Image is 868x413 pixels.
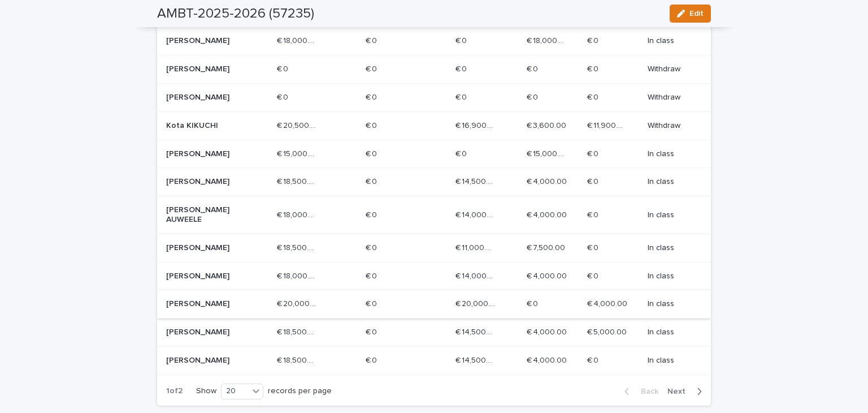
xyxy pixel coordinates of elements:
p: € 18,000.00 [527,34,569,46]
p: € 0 [455,62,469,74]
p: € 0 [587,147,601,159]
tr: [PERSON_NAME]€ 0€ 0 € 0€ 0 € 0€ 0 € 0€ 0 € 0€ 0 Withdraw [157,83,711,111]
span: Back [634,388,658,395]
p: € 0 [587,208,601,220]
p: [PERSON_NAME] [166,356,247,365]
p: € 0 [587,354,601,365]
p: € 0 [527,91,540,102]
p: € 0 [366,147,379,159]
p: [PERSON_NAME] [166,36,247,46]
p: € 0 [277,91,290,102]
p: Withdraw [648,64,693,74]
tr: Kota KIKUCHI€ 20,500.00€ 20,500.00 € 0€ 0 € 16,900.00€ 16,900.00 € 3,600.00€ 3,600.00 € 11,900.00... [157,111,711,140]
p: € 3,600.00 [527,119,568,131]
div: 20 [222,385,249,397]
p: [PERSON_NAME] [166,328,247,337]
p: € 4,000.00 [527,208,569,220]
p: records per page [268,386,332,396]
p: € 18,000.00 [277,269,319,281]
p: In class [648,356,693,365]
tr: [PERSON_NAME]€ 18,500.00€ 18,500.00 € 0€ 0 € 14,500.00€ 14,500.00 € 4,000.00€ 4,000.00 € 5,000.00... [157,319,711,347]
p: Show [196,386,216,396]
p: € 4,000.00 [527,325,569,337]
p: € 0 [366,91,379,102]
h2: AMBT-2025-2026 (57235) [157,6,314,22]
p: € 0 [587,34,601,46]
p: € 0 [366,175,379,187]
tr: [PERSON_NAME]€ 0€ 0 € 0€ 0 € 0€ 0 € 0€ 0 € 0€ 0 Withdraw [157,55,711,84]
p: [PERSON_NAME] [166,177,247,187]
p: In class [648,36,693,46]
p: Kota KIKUCHI [166,121,247,131]
p: 1 of 2 [157,377,192,405]
p: € 0 [455,34,469,46]
button: Next [663,386,711,397]
p: Withdraw [648,121,693,131]
button: Back [615,386,663,397]
tr: [PERSON_NAME]€ 18,500.00€ 18,500.00 € 0€ 0 € 14,500.00€ 14,500.00 € 4,000.00€ 4,000.00 € 0€ 0 In ... [157,168,711,196]
p: € 11,000.00 [455,241,498,253]
p: € 0 [587,91,601,102]
p: € 16,900.00 [455,119,498,131]
p: In class [648,272,693,281]
p: € 14,500.00 [455,175,498,187]
p: € 4,000.00 [587,297,630,309]
p: [PERSON_NAME] [166,272,247,281]
tr: [PERSON_NAME]€ 18,500.00€ 18,500.00 € 0€ 0 € 11,000.00€ 11,000.00 € 7,500.00€ 7,500.00 € 0€ 0 In ... [157,234,711,262]
p: € 0 [277,62,290,74]
p: € 4,000.00 [527,269,569,281]
p: € 0 [455,91,469,102]
p: In class [648,243,693,253]
p: € 0 [587,62,601,74]
p: € 18,500.00 [277,175,319,187]
span: Edit [689,10,704,18]
p: € 0 [366,119,379,131]
p: € 18,500.00 [277,354,319,365]
p: € 14,500.00 [455,354,498,365]
p: € 0 [455,147,469,159]
p: € 0 [587,269,601,281]
tr: [PERSON_NAME]€ 18,500.00€ 18,500.00 € 0€ 0 € 14,500.00€ 14,500.00 € 4,000.00€ 4,000.00 € 0€ 0 In ... [157,346,711,375]
p: € 5,000.00 [587,325,629,337]
p: [PERSON_NAME] AUWEELE [166,205,247,225]
p: € 14,000.00 [455,269,498,281]
p: € 11,900.00 [587,119,630,131]
p: € 0 [366,208,379,220]
p: € 0 [366,34,379,46]
p: € 0 [527,62,540,74]
p: In class [648,210,693,220]
p: € 0 [366,354,379,365]
button: Edit [670,5,711,23]
p: € 15,000.00 [527,147,569,159]
p: In class [648,149,693,159]
p: € 20,000.00 [277,297,319,309]
p: [PERSON_NAME] [166,64,247,74]
p: € 0 [366,325,379,337]
p: In class [648,299,693,309]
p: € 0 [587,241,601,253]
p: € 0 [366,269,379,281]
p: [PERSON_NAME] [166,149,247,159]
tr: [PERSON_NAME]€ 18,000.00€ 18,000.00 € 0€ 0 € 14,000.00€ 14,000.00 € 4,000.00€ 4,000.00 € 0€ 0 In ... [157,262,711,290]
p: € 0 [587,175,601,187]
p: € 18,000.00 [277,208,319,220]
p: € 14,500.00 [455,325,498,337]
p: In class [648,328,693,337]
p: [PERSON_NAME] [166,299,247,309]
p: € 0 [366,297,379,309]
span: Next [667,388,692,395]
p: € 18,500.00 [277,241,319,253]
p: [PERSON_NAME] [166,243,247,253]
p: € 20,000.00 [455,297,498,309]
p: € 14,000.00 [455,208,498,220]
p: € 0 [366,62,379,74]
p: € 20,500.00 [277,119,319,131]
p: € 15,000.00 [277,147,319,159]
p: € 0 [527,297,540,309]
p: Withdraw [648,93,693,102]
tr: [PERSON_NAME] AUWEELE€ 18,000.00€ 18,000.00 € 0€ 0 € 14,000.00€ 14,000.00 € 4,000.00€ 4,000.00 € ... [157,196,711,234]
tr: [PERSON_NAME]€ 15,000.00€ 15,000.00 € 0€ 0 € 0€ 0 € 15,000.00€ 15,000.00 € 0€ 0 In class [157,140,711,168]
tr: [PERSON_NAME]€ 20,000.00€ 20,000.00 € 0€ 0 € 20,000.00€ 20,000.00 € 0€ 0 € 4,000.00€ 4,000.00 In ... [157,290,711,319]
tr: [PERSON_NAME]€ 18,000.00€ 18,000.00 € 0€ 0 € 0€ 0 € 18,000.00€ 18,000.00 € 0€ 0 In class [157,27,711,55]
p: € 0 [366,241,379,253]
